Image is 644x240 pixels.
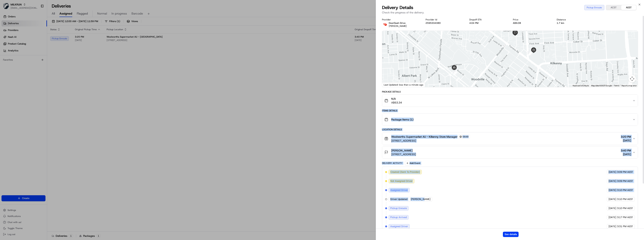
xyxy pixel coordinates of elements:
span: [PERSON_NAME] [411,198,430,201]
span: [DATE] [621,152,631,156]
div: Dropoff ETA [469,18,507,21]
span: Created (Sent To Provider) [390,170,420,174]
div: 6 [527,51,532,55]
div: 1 [455,77,460,81]
span: Map data ©2025 Google [591,85,612,87]
span: [PERSON_NAME] [391,149,413,152]
button: Woolworths Supermarket AU - Kilkenny Store Manager5648[STREET_ADDRESS]3:20 PM[DATE] [382,132,638,145]
button: [PERSON_NAME][STREET_ADDRESS]3:40 PM[DATE] [382,146,638,158]
div: 1.7 km [557,22,594,25]
button: Add Event [405,161,422,165]
span: [DATE] [609,170,616,174]
span: [DATE] [609,198,616,201]
span: [PERSON_NAME] [389,25,407,28]
div: Last Updated: less than a minute ago [382,82,425,87]
button: 2595334380 [426,22,441,25]
span: Pickup Arrived [390,216,407,219]
span: [DATE] [609,179,616,183]
button: N/AA$63.34 [382,95,638,107]
span: Not Assigned Driver [390,179,413,183]
span: [DATE] [609,207,616,210]
span: Assigned Driver [390,225,408,228]
button: Package Items (1) [382,113,638,126]
span: 3:31 PM AEST [617,225,633,228]
span: [STREET_ADDRESS] [391,139,470,143]
div: Provider Id [426,18,463,21]
span: Woolworths Supermarket AU - Kilkenny Store Manager [391,135,457,139]
span: [DATE] [609,225,616,228]
span: [STREET_ADDRESS] [391,152,416,156]
span: [DATE] [609,216,616,219]
a: Terms (opens in new tab) [614,85,619,87]
div: 3 [503,43,507,47]
div: 7 [528,51,532,55]
span: Driver Updated [390,198,407,201]
span: 3:09 PM AEST [617,179,633,183]
div: Items Details [382,109,638,112]
span: 5648 [463,135,469,138]
span: 3:09 PM AEST [617,170,633,174]
button: ACST [606,5,621,10]
div: 8 [528,51,532,56]
span: 3:10 PM AEST [617,207,633,210]
div: Provider [382,18,420,21]
p: Check the progress of the delivery. [382,11,638,14]
span: Package Items ( 1 ) [391,118,413,121]
button: AEST [621,5,636,10]
span: 3:10 PM AEST [617,188,633,192]
span: 3:17 PM AEST [617,216,633,219]
button: Keyboard shortcuts [573,84,589,87]
span: [DATE] [609,188,616,192]
span: DoorDash Drive [389,22,406,25]
div: A$9.08 [513,22,551,25]
div: 4:04 PM [469,22,507,25]
span: Assigned Driver [390,188,408,192]
div: Price [513,18,551,21]
span: [DATE] [621,139,631,142]
span: 3:40 PM [621,149,631,152]
img: doordash_logo_v2.png [382,22,388,28]
span: N/A [391,97,402,101]
div: 11 [453,70,457,75]
span: Pickup Enroute [390,207,407,210]
div: Package Details [382,90,638,93]
div: 2 [469,85,473,89]
div: Delivery Activity [382,162,403,165]
div: Distance [557,18,594,21]
button: See details [503,232,519,237]
a: Report a map error [622,85,637,87]
img: Google [383,82,396,87]
span: 3:10 PM AEST [617,198,633,201]
div: Location Details [382,128,638,131]
span: 3:20 PM [621,135,631,139]
span: Delivery Details [382,5,413,11]
span: A$63.34 [391,101,402,104]
button: Map camera controls [628,75,636,83]
a: Open this area in Google Maps (opens a new window) [383,82,396,87]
